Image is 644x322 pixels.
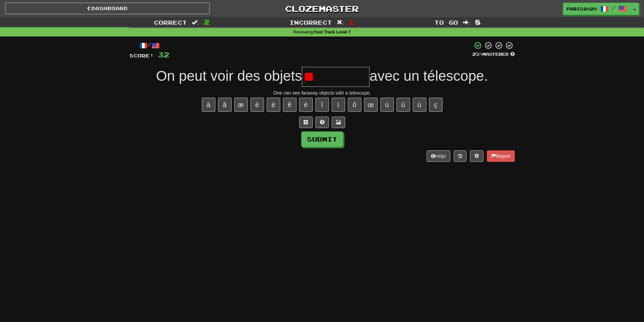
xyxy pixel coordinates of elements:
button: Submit [301,131,343,147]
span: Correct [154,19,187,26]
button: ù [380,98,394,112]
span: : [463,20,470,25]
a: Dashboard [5,3,210,14]
button: à [202,98,215,112]
span: To go [434,19,458,26]
span: 25 % [472,51,482,57]
button: â [218,98,232,112]
button: ï [332,98,345,112]
button: Single letter hint - you only get 1 per sentence and score half the points! alt+h [315,117,329,128]
strong: Fast Track Level 7 [314,30,351,34]
span: Incorrect [289,19,332,26]
span: 8 [475,18,481,26]
button: ê [283,98,296,112]
span: / [612,5,615,10]
span: : [192,20,199,25]
div: One can see faraway objects with a telescope. [129,90,515,96]
button: ç [429,98,443,112]
span: paris2020 [567,6,597,12]
button: û [397,98,410,112]
span: Score: [129,53,154,58]
button: ô [348,98,361,112]
span: On peut voir des objets [156,68,302,84]
button: ü [413,98,426,112]
span: 2 [204,18,210,26]
button: Show image (alt+x) [332,117,345,128]
button: Switch sentence to multiple choice alt+p [299,117,313,128]
button: è [251,98,264,112]
button: Round history (alt+y) [454,150,467,162]
span: avec un télescope. [369,68,488,84]
a: paris2020 / [563,3,630,15]
div: / [129,41,169,50]
button: é [267,98,280,112]
button: Report [487,150,515,162]
a: Clozemaster [220,3,424,15]
button: î [315,98,329,112]
button: æ [234,98,248,112]
div: Mastered [472,51,515,57]
span: 1 [349,18,355,26]
span: : [337,20,344,25]
button: Help! [427,150,451,162]
button: ë [299,98,313,112]
button: œ [364,98,378,112]
span: 32 [158,50,169,59]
